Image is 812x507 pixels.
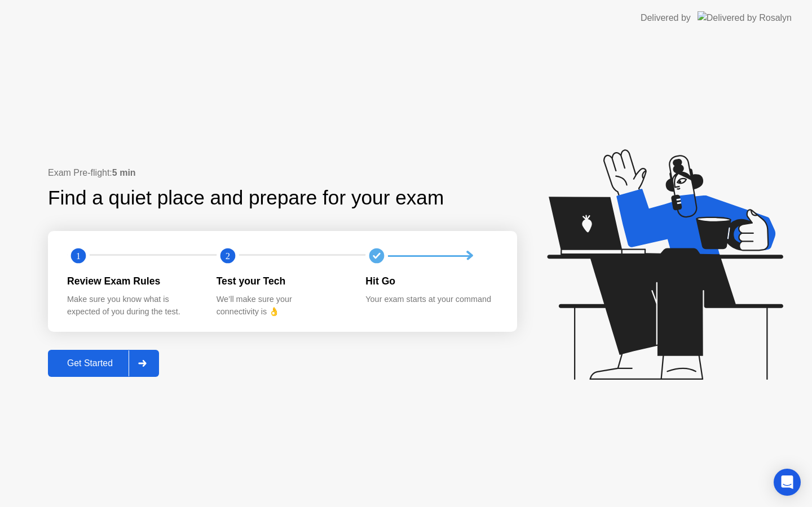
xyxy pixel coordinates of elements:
[226,251,230,261] text: 2
[48,350,159,377] button: Get Started
[774,469,801,496] div: Open Intercom Messenger
[365,274,497,288] div: Hit Go
[48,183,445,213] div: Find a quiet place and prepare for your exam
[51,358,129,368] div: Get Started
[67,293,198,318] div: Make sure you know what is expected of you during the test.
[67,274,198,288] div: Review Exam Rules
[217,293,348,318] div: We’ll make sure your connectivity is 👌
[217,274,348,288] div: Test your Tech
[698,11,792,24] img: Delivered by Rosalyn
[641,11,691,25] div: Delivered by
[76,251,81,261] text: 1
[365,293,497,306] div: Your exam starts at your command
[112,168,136,177] b: 5 min
[48,166,517,180] div: Exam Pre-flight:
